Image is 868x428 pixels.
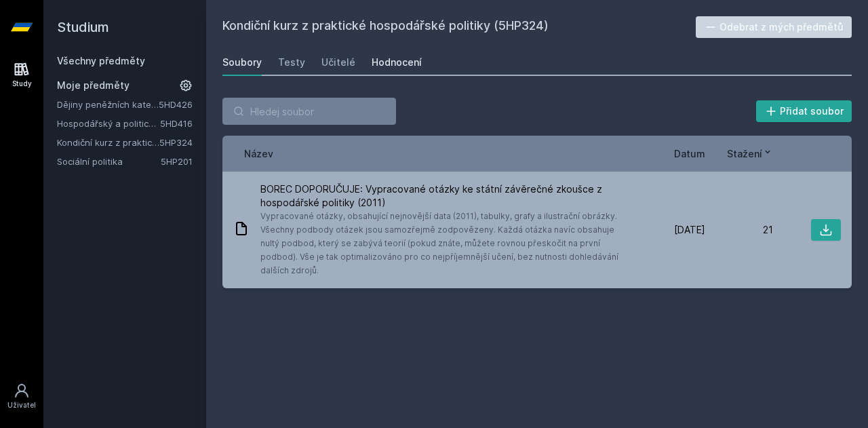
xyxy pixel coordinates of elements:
a: Učitelé [321,49,355,76]
span: Vypracované otázky, obsahující nejnovější data (2011), tabulky, grafy a ilustrační obrázky. Všech... [260,210,632,277]
div: 21 [705,223,773,237]
a: Uživatel [3,376,41,417]
button: Název [244,147,273,161]
div: Učitelé [321,56,355,69]
a: 5HP201 [161,156,193,167]
input: Hledej soubor [222,98,396,125]
a: Všechny předměty [57,55,145,66]
h2: Kondiční kurz z praktické hospodářské politiky (5HP324) [222,16,696,38]
a: Kondiční kurz z praktické hospodářské politiky [57,136,159,149]
div: Uživatel [7,400,36,410]
span: Stažení [727,147,762,161]
div: Soubory [222,56,262,69]
a: Dějiny peněžních kategorií a institucí [57,98,159,111]
span: BOREC DOPORUČUJE: Vypracované otázky ke státní závěrečné zkoušce z hospodářské politiky (2011) [260,182,632,210]
a: Testy [278,49,305,76]
a: 5HD426 [159,99,193,110]
a: Hospodářský a politický vývoj Evropy ve 20.století [57,117,160,130]
div: Testy [278,56,305,69]
a: Soubory [222,49,262,76]
span: [DATE] [674,223,705,237]
button: Odebrat z mých předmětů [696,16,852,38]
a: 5HP324 [159,137,193,148]
span: Moje předměty [57,79,130,92]
div: Study [12,79,32,89]
a: Hodnocení [372,49,422,76]
a: Sociální politika [57,155,161,168]
a: Study [3,54,41,96]
button: Stažení [727,147,773,161]
button: Přidat soubor [756,100,852,122]
div: Hodnocení [372,56,422,69]
a: 5HD416 [160,118,193,129]
button: Datum [674,147,705,161]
